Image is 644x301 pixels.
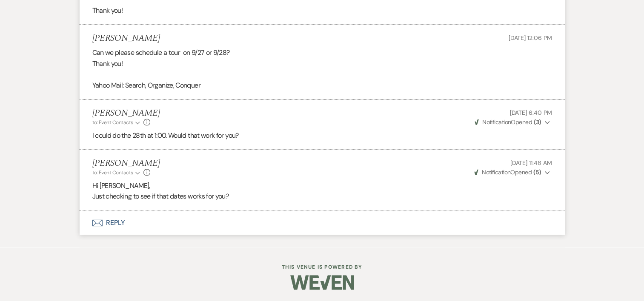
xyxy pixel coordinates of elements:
strong: ( 5 ) [533,168,541,176]
h5: [PERSON_NAME] [92,33,160,44]
h5: [PERSON_NAME] [92,108,160,119]
button: NotificationOpened (3) [473,118,552,127]
button: to: Event Contacts [92,119,141,126]
strong: ( 3 ) [533,118,541,126]
img: Weven Logo [290,267,354,297]
div: Can we please schedule a tour on 9/27 or 9/28? Thank you! Yahoo Mail: Search, Organize, Conquer [92,47,552,91]
span: Notification [482,118,511,126]
span: Opened [474,168,541,176]
p: Thank you! [92,5,552,16]
span: [DATE] 6:40 PM [509,109,552,116]
span: to: Event Contacts [92,119,133,126]
span: to: Event Contacts [92,169,133,176]
span: [DATE] 11:48 AM [510,159,552,167]
span: Notification [482,168,510,176]
button: NotificationOpened (5) [473,168,552,177]
p: I could do the 28th at 1:00. Would that work for you? [92,130,552,141]
button: to: Event Contacts [92,169,141,176]
button: Reply [80,211,565,235]
span: Opened [475,118,541,126]
p: Hi [PERSON_NAME], [92,180,552,191]
p: Just checking to see if that dates works for you? [92,191,552,202]
span: [DATE] 12:06 PM [509,34,552,42]
h5: [PERSON_NAME] [92,158,160,169]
